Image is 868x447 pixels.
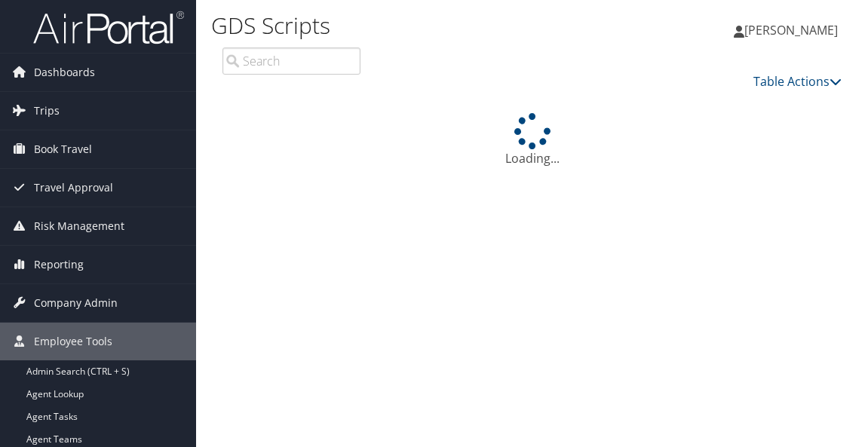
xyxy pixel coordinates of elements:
a: [PERSON_NAME] [734,8,853,53]
span: Reporting [34,246,84,283]
span: [PERSON_NAME] [744,22,838,38]
span: Trips [34,92,60,130]
div: Loading... [222,113,842,167]
span: Travel Approval [34,169,113,207]
span: Book Travel [34,130,92,168]
h1: GDS Scripts [211,10,639,41]
span: Dashboards [34,54,95,91]
span: Employee Tools [34,323,112,360]
span: Risk Management [34,207,124,245]
a: Table Actions [753,73,842,90]
img: airportal-logo.png [33,10,184,45]
input: Search [222,47,360,75]
span: Company Admin [34,284,118,322]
